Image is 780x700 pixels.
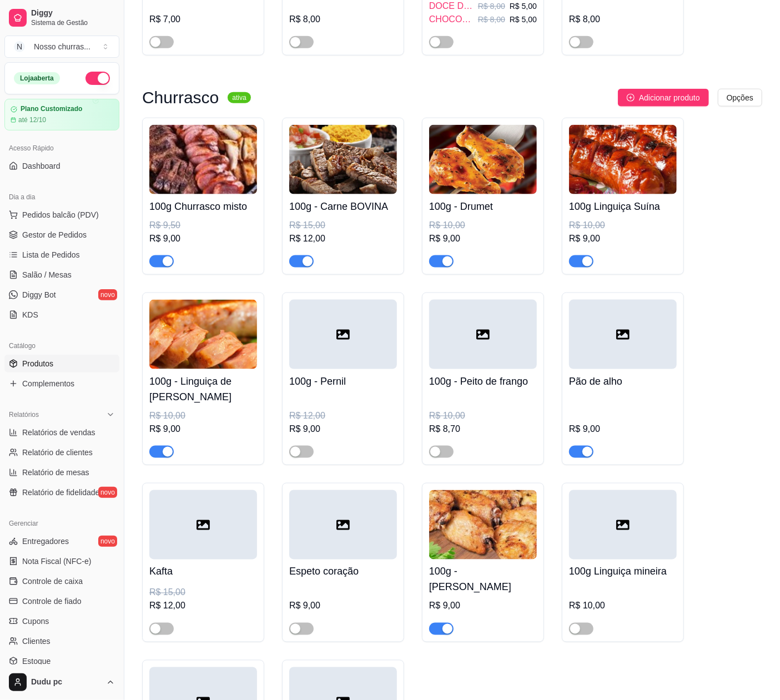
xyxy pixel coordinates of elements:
[289,422,397,436] div: R$ 9,00
[569,600,677,613] div: R$ 10,00
[18,115,46,124] article: até 12/10
[85,72,110,85] button: Alterar Status
[22,487,99,498] span: Relatório de fidelidade
[149,422,257,436] div: R$ 9,00
[4,337,119,355] div: Catálogo
[289,125,397,194] img: product-image
[22,249,80,260] span: Lista de Pedidos
[31,677,102,687] span: Dudu pc
[569,232,677,245] div: R$ 9,00
[149,374,257,405] h4: 100g - Linguiça de [PERSON_NAME]
[14,41,25,52] span: N
[289,199,397,214] h4: 100g - Carne BOVINA
[4,246,119,264] a: Lista de Pedidos
[4,188,119,206] div: Dia a dia
[429,125,537,194] img: product-image
[22,636,51,647] span: Clientes
[289,409,397,422] div: R$ 12,00
[4,552,119,570] a: Nota Fiscal (NFC-e)
[429,219,537,232] div: R$ 10,00
[22,447,93,458] span: Relatório de clientes
[22,358,53,369] span: Produtos
[429,564,537,595] h4: 100g - [PERSON_NAME]
[22,427,95,438] span: Relatórios de vendas
[289,600,397,613] div: R$ 9,00
[429,13,476,26] span: CHOCOLATE
[569,13,677,26] div: R$ 8,00
[4,515,119,532] div: Gerenciar
[429,374,537,389] h4: 100g - Peito de frango
[510,1,537,12] p: R$ 5,00
[478,14,505,25] p: R$ 8,00
[627,94,635,102] span: plus-circle
[21,105,82,113] article: Plano Customizado
[22,229,87,240] span: Gestor de Pedidos
[4,157,119,175] a: Dashboard
[727,92,753,104] span: Opções
[289,374,397,389] h4: 100g - Pernil
[22,467,89,478] span: Relatório de mesas
[142,91,219,104] h3: Churrasco
[4,669,119,696] button: Dudu pc
[569,422,677,436] div: R$ 9,00
[569,564,677,580] h4: 100g Linguiça mineira
[149,125,257,194] img: product-image
[289,232,397,245] div: R$ 12,00
[149,219,257,232] div: R$ 9,50
[4,444,119,461] a: Relatório de clientes
[228,92,250,103] sup: ativa
[289,564,397,580] h4: Espeto coração
[4,484,119,501] a: Relatório de fidelidadenovo
[478,1,505,12] p: R$ 8,00
[22,596,82,607] span: Controle de fiado
[4,36,119,58] button: Select a team
[4,572,119,590] a: Controle de caixa
[9,410,39,419] span: Relatórios
[429,409,537,422] div: R$ 10,00
[4,139,119,157] div: Acesso Rápido
[22,536,69,547] span: Entregadores
[4,286,119,304] a: Diggy Botnovo
[4,226,119,244] a: Gestor de Pedidos
[149,300,257,369] img: product-image
[510,14,537,25] p: R$ 5,00
[4,612,119,630] a: Cupons
[22,576,83,587] span: Controle de caixa
[4,4,119,31] a: DiggySistema de Gestão
[149,13,257,26] div: R$ 7,00
[149,409,257,422] div: R$ 10,00
[429,600,537,613] div: R$ 9,00
[22,209,99,220] span: Pedidos balcão (PDV)
[22,556,91,567] span: Nota Fiscal (NFC-e)
[4,306,119,324] a: KDS
[149,232,257,245] div: R$ 9,00
[4,206,119,224] button: Pedidos balcão (PDV)
[569,125,677,194] img: product-image
[149,586,257,600] div: R$ 15,00
[618,89,709,107] button: Adicionar produto
[4,424,119,441] a: Relatórios de vendas
[718,89,762,107] button: Opções
[429,199,537,214] h4: 100g - Drumet
[22,309,38,320] span: KDS
[639,92,700,104] span: Adicionar produto
[429,490,537,560] img: product-image
[4,652,119,670] a: Estoque
[22,616,49,627] span: Cupons
[4,532,119,550] a: Entregadoresnovo
[4,375,119,392] a: Complementos
[429,422,537,436] div: R$ 8,70
[289,219,397,232] div: R$ 15,00
[22,269,72,280] span: Salão / Mesas
[4,355,119,372] a: Produtos
[34,41,90,52] div: Nosso churras ...
[149,564,257,580] h4: Kafta
[22,160,61,172] span: Dashboard
[4,266,119,284] a: Salão / Mesas
[22,289,56,300] span: Diggy Bot
[31,18,115,27] span: Sistema de Gestão
[4,464,119,481] a: Relatório de mesas
[4,632,119,650] a: Clientes
[569,219,677,232] div: R$ 10,00
[569,199,677,214] h4: 100g Linguiça Suína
